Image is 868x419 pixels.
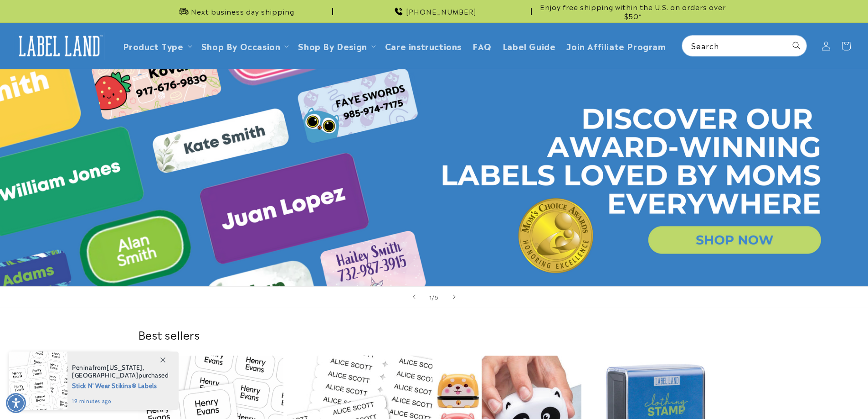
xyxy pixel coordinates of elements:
[404,287,424,307] button: Previous slide
[293,35,379,57] summary: Shop By Design
[444,287,464,307] button: Next slide
[196,35,293,57] summary: Shop By Occasion
[191,7,294,16] span: Next business day shipping
[6,393,26,413] div: Accessibility Menu
[566,41,666,51] span: Join Affiliate Program
[72,363,92,372] span: Penina
[201,41,281,51] span: Shop By Occasion
[298,40,367,52] a: Shop By Design
[72,371,139,379] span: [GEOGRAPHIC_DATA]
[72,364,169,379] span: from , purchased
[435,292,439,301] span: 5
[380,35,467,57] a: Care instructions
[118,35,196,57] summary: Product Type
[473,41,492,51] span: FAQ
[786,36,806,56] button: Search
[10,28,108,63] a: Label Land
[777,380,859,410] iframe: Gorgias live chat messenger
[503,41,556,51] span: Label Guide
[429,292,432,301] span: 1
[497,35,561,57] a: Label Guide
[138,327,730,341] h2: Best sellers
[467,35,497,57] a: FAQ
[535,2,730,20] span: Enjoy free shipping within the U.S. on orders over $50*
[14,32,105,60] img: Label Land
[123,40,184,52] a: Product Type
[107,363,143,372] span: [US_STATE]
[432,292,435,301] span: /
[385,41,462,51] span: Care instructions
[406,7,477,16] span: [PHONE_NUMBER]
[561,35,671,57] a: Join Affiliate Program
